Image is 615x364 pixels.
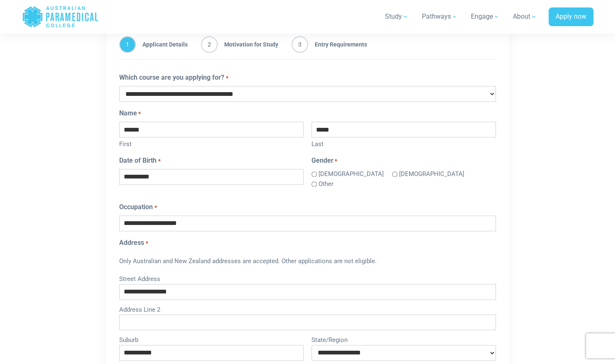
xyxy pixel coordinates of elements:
[119,272,496,284] label: Street Address
[119,36,136,53] span: 1
[319,179,333,189] label: Other
[319,169,384,179] label: [DEMOGRAPHIC_DATA]
[549,7,593,27] a: Apply now
[136,36,188,53] span: Applicant Details
[119,108,496,118] legend: Name
[308,36,367,53] span: Entry Requirements
[292,36,308,53] span: 3
[119,202,157,212] label: Occupation
[466,5,505,28] a: Engage
[311,137,496,149] label: Last
[311,156,496,166] legend: Gender
[417,5,463,28] a: Pathways
[119,137,304,149] label: First
[119,303,496,315] label: Address Line 2
[380,5,414,28] a: Study
[119,251,496,273] div: Only Australian and New Zealand addresses are accepted. Other applications are not eligible.
[311,333,496,345] label: State/Region
[119,73,228,83] label: Which course are you applying for?
[119,156,160,166] label: Date of Birth
[201,36,218,53] span: 2
[399,169,464,179] label: [DEMOGRAPHIC_DATA]
[119,333,304,345] label: Suburb
[22,3,99,30] a: Australian Paramedical College
[508,5,542,28] a: About
[119,238,496,248] legend: Address
[218,36,278,53] span: Motivation for Study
